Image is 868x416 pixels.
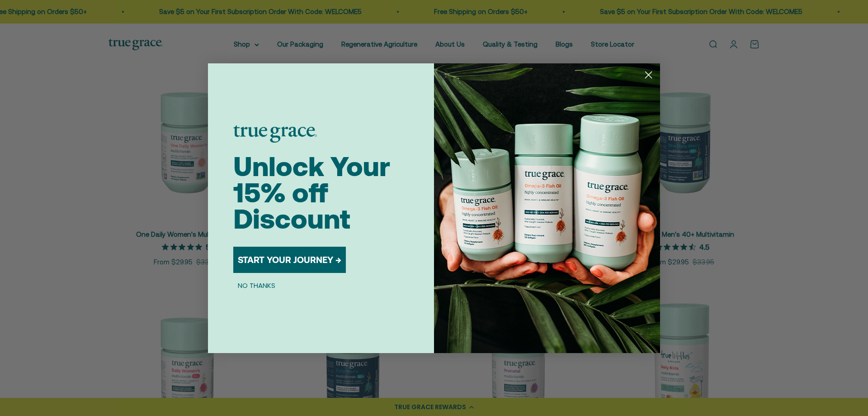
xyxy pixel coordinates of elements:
img: 098727d5-50f8-4f9b-9554-844bb8da1403.jpeg [434,63,660,353]
button: START YOUR JOURNEY → [233,247,346,273]
button: NO THANKS [233,280,280,291]
img: logo placeholder [233,125,317,143]
button: Close dialog [641,67,656,83]
span: Unlock Your 15% off Discount [233,151,390,234]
